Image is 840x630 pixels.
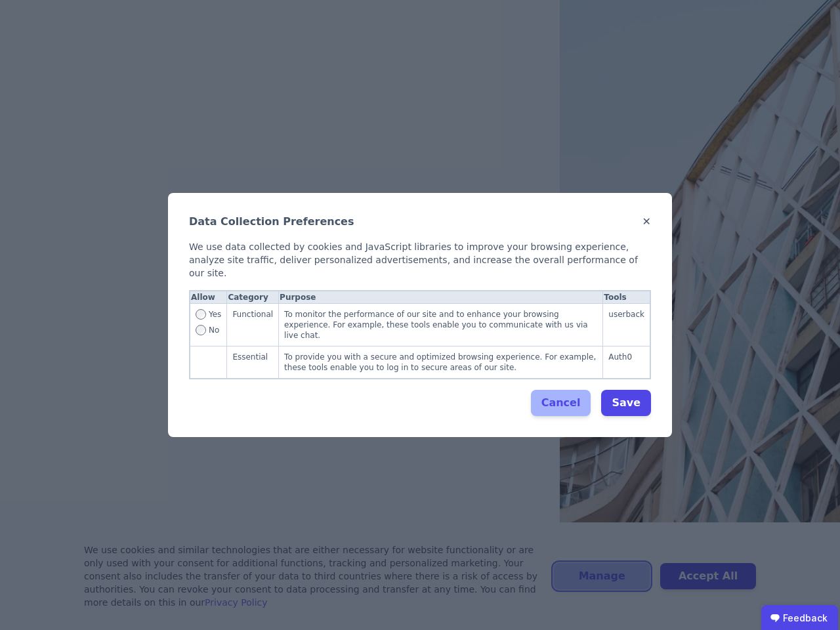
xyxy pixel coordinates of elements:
[227,346,279,379] td: Essential
[603,291,650,304] th: Tools
[601,390,651,416] button: Save
[189,214,354,230] h2: Data Collection Preferences
[209,309,221,325] span: Yes
[227,291,279,304] th: Category
[642,214,651,230] button: ✕
[279,304,603,346] td: To monitor the performance of our site and to enhance your browsing experience. For example, thes...
[227,304,279,346] td: Functional
[189,240,651,280] div: We use data collected by cookies and JavaScript libraries to improve your browsing experience, an...
[196,309,206,320] input: Allow Functional tracking
[209,325,219,335] span: No
[531,390,591,416] button: Cancel
[603,304,650,346] td: userback
[603,346,650,379] td: Auth0
[279,346,603,379] td: To provide you with a secure and optimized browsing experience. For example, these tools enable y...
[196,325,206,335] input: Disallow Functional tracking
[190,291,227,304] th: Allow
[279,291,603,304] th: Purpose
